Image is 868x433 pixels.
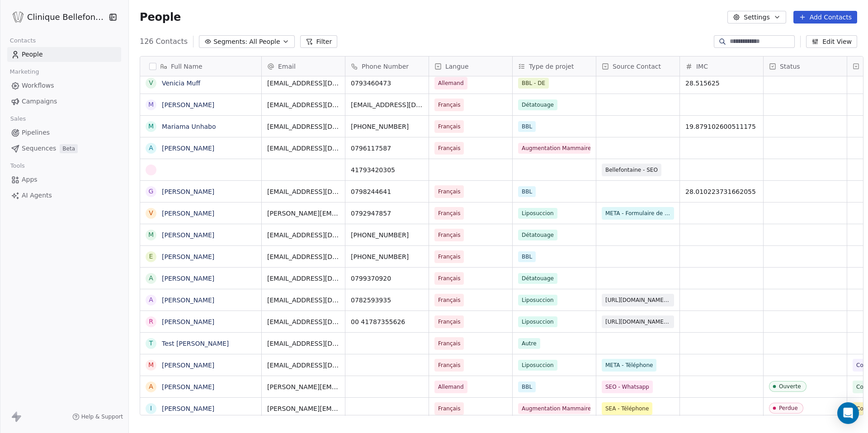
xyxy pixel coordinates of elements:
div: M [148,360,154,370]
div: Open Intercom Messenger [837,402,859,424]
span: Allemand [438,382,464,391]
div: Ouverte [779,383,801,390]
span: Français [438,187,460,196]
div: grid [140,76,262,416]
div: I [150,404,152,413]
span: SEO - Whatsapp [605,382,649,391]
a: People [7,47,121,62]
span: [PHONE_NUMBER] [351,122,423,131]
span: AI Agents [22,191,52,200]
span: 0793460473 [351,79,423,88]
span: Type de projet [529,62,574,71]
span: Source Contact [613,62,661,71]
div: A [149,273,153,283]
span: [PHONE_NUMBER] [351,231,423,240]
span: SEA - Téléphone [605,404,649,413]
span: [EMAIL_ADDRESS][DOMAIN_NAME] [267,252,340,261]
div: E [149,252,153,261]
a: [PERSON_NAME] [162,188,214,195]
span: [PHONE_NUMBER] [351,252,423,261]
span: [EMAIL_ADDRESS][DOMAIN_NAME] [351,100,423,109]
div: G [149,187,154,196]
span: Français [438,231,460,240]
span: [EMAIL_ADDRESS][DOMAIN_NAME] [267,274,340,283]
a: [PERSON_NAME] [162,145,214,152]
button: Filter [300,35,338,48]
span: 41793420305 [351,165,423,174]
div: Type de projet [513,56,596,76]
span: Sales [6,112,30,126]
span: 0799370920 [351,274,423,283]
span: [EMAIL_ADDRESS][DOMAIN_NAME] [267,79,340,88]
span: [URL][DOMAIN_NAME][DOMAIN_NAME] [605,317,670,326]
a: [PERSON_NAME] [162,362,214,369]
span: Détatouage [518,230,557,240]
span: [EMAIL_ADDRESS][DOMAIN_NAME] [267,187,340,196]
span: Pipelines [22,128,50,137]
span: People [140,10,181,24]
span: Autre [518,338,540,349]
span: Liposuccion [518,208,557,219]
span: Français [438,339,460,348]
span: Liposuccion [518,316,557,327]
span: BBL [518,381,536,392]
span: Contacts [6,34,40,47]
span: [PERSON_NAME][EMAIL_ADDRESS][DOMAIN_NAME] [267,382,340,391]
span: Marketing [6,65,43,79]
button: Settings [727,11,786,24]
a: [PERSON_NAME] [162,210,214,217]
a: [PERSON_NAME] [162,253,214,260]
div: Email [262,56,345,76]
span: BBL [518,121,536,132]
span: Status [780,62,800,71]
span: [EMAIL_ADDRESS][DOMAIN_NAME] [267,296,340,305]
span: BBL - DE [518,78,549,89]
div: R [149,317,153,326]
a: Help & Support [72,413,123,420]
div: V [149,78,153,88]
span: 0782593935 [351,296,423,305]
a: SequencesBeta [7,141,121,156]
a: Campaigns [7,94,121,109]
a: AI Agents [7,188,121,203]
span: 0798244641 [351,187,423,196]
a: Pipelines [7,125,121,140]
span: IMC [696,62,708,71]
span: Augmentation Mammaire [518,143,590,154]
span: [URL][DOMAIN_NAME][DOMAIN_NAME] [605,296,670,305]
div: T [149,339,153,348]
span: Français [438,100,460,109]
a: Apps [7,172,121,187]
span: [PERSON_NAME][EMAIL_ADDRESS][DOMAIN_NAME] [267,209,340,218]
span: [EMAIL_ADDRESS][DOMAIN_NAME] [267,231,340,240]
span: Workflows [22,81,54,90]
span: Français [438,122,460,131]
span: Liposuccion [518,295,557,306]
a: [PERSON_NAME] [162,318,214,325]
span: BBL [518,186,536,197]
div: Source Contact [596,56,679,76]
a: [PERSON_NAME] [162,297,214,304]
span: Français [438,404,460,413]
a: [PERSON_NAME] [162,101,214,108]
div: M [148,100,154,109]
button: Add Contacts [793,11,857,24]
span: Français [438,274,460,283]
span: Français [438,296,460,305]
a: [PERSON_NAME] [162,231,214,239]
span: [EMAIL_ADDRESS][DOMAIN_NAME] [267,144,340,153]
div: A [149,143,153,153]
span: Beta [60,144,78,153]
span: [EMAIL_ADDRESS][DOMAIN_NAME] [267,317,340,326]
div: Langue [429,56,512,76]
div: A [149,295,153,305]
div: Full Name [140,56,261,76]
div: A [149,382,153,391]
span: Apps [22,175,38,184]
div: M [148,230,154,240]
span: Bellefontaine - SEO [605,165,658,174]
a: Venicia Muff [162,80,200,87]
span: Langue [445,62,469,71]
span: Phone Number [362,62,409,71]
span: Full Name [171,62,203,71]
